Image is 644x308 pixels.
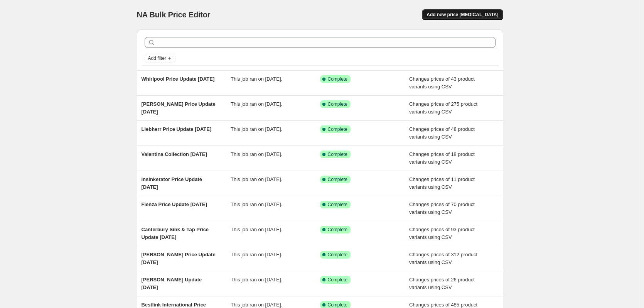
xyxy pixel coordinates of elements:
[148,55,166,61] span: Add filter
[409,176,475,190] span: Changes prices of 11 product variants using CSV
[231,101,282,107] span: This job ran on [DATE].
[231,76,282,82] span: This job ran on [DATE].
[328,277,347,283] span: Complete
[328,176,347,183] span: Complete
[409,76,475,90] span: Changes prices of 43 product variants using CSV
[142,101,216,115] span: [PERSON_NAME] Price Update [DATE]
[422,9,503,20] button: Add new price [MEDICAL_DATA]
[328,151,347,157] span: Complete
[328,76,347,82] span: Complete
[231,176,282,182] span: This job ran on [DATE].
[328,201,347,208] span: Complete
[231,227,282,232] span: This job ran on [DATE].
[409,252,477,265] span: Changes prices of 312 product variants using CSV
[328,252,347,258] span: Complete
[142,151,207,157] span: Valentina Collection [DATE]
[142,277,202,290] span: [PERSON_NAME] Update [DATE]
[145,54,175,63] button: Add filter
[328,126,347,132] span: Complete
[142,126,212,132] span: Liebherr Price Update [DATE]
[142,76,215,82] span: Whirlpool Price Update [DATE]
[231,151,282,157] span: This job ran on [DATE].
[409,227,475,240] span: Changes prices of 93 product variants using CSV
[328,302,347,308] span: Complete
[231,252,282,257] span: This job ran on [DATE].
[142,227,209,240] span: Canterbury Sink & Tap Price Update [DATE]
[231,126,282,132] span: This job ran on [DATE].
[427,12,498,18] span: Add new price [MEDICAL_DATA]
[409,126,475,140] span: Changes prices of 48 product variants using CSV
[231,302,282,308] span: This job ran on [DATE].
[231,201,282,207] span: This job ran on [DATE].
[409,277,475,290] span: Changes prices of 26 product variants using CSV
[142,201,207,207] span: Fienza Price Update [DATE]
[409,201,475,215] span: Changes prices of 70 product variants using CSV
[328,101,347,107] span: Complete
[142,252,216,265] span: [PERSON_NAME] Price Update [DATE]
[137,10,211,19] span: NA Bulk Price Editor
[409,151,475,165] span: Changes prices of 18 product variants using CSV
[409,101,477,115] span: Changes prices of 275 product variants using CSV
[142,176,202,190] span: Insinkerator Price Update [DATE]
[231,277,282,283] span: This job ran on [DATE].
[328,227,347,233] span: Complete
